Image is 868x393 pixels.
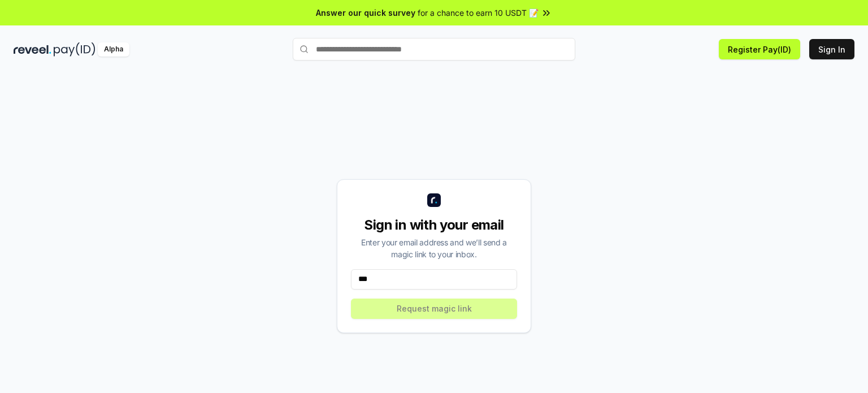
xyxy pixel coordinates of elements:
button: Sign In [809,39,854,59]
div: Sign in with your email [351,216,517,234]
div: Alpha [98,42,129,57]
span: for a chance to earn 10 USDT 📝 [418,7,539,19]
span: Answer our quick survey [316,7,415,19]
img: reveel_dark [14,42,51,57]
div: Enter your email address and we’ll send a magic link to your inbox. [351,236,517,260]
button: Register Pay(ID) [719,39,800,59]
img: pay_id [54,42,96,57]
img: logo_small [427,193,441,207]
